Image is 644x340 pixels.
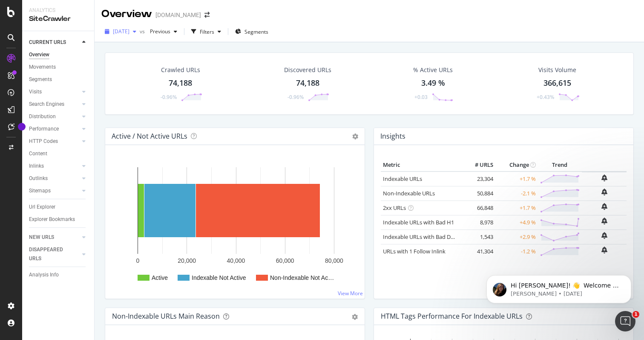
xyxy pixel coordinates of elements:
[461,171,495,186] td: 23,304
[538,159,582,171] th: Trend
[380,131,405,142] h4: Insights
[601,189,607,195] div: bell-plus
[29,186,80,195] a: Sitemaps
[495,159,538,171] th: Change
[29,162,80,171] a: Inlinks
[178,257,196,264] text: 20,000
[136,257,140,264] text: 0
[29,233,80,242] a: NEW URLS
[29,203,55,212] div: Url Explorer
[101,7,152,21] div: Overview
[29,174,48,183] div: Outlinks
[29,215,88,224] a: Explorer Bookmarks
[29,112,80,121] a: Distribution
[101,25,140,38] button: [DATE]
[161,66,200,74] div: Crawled URLs
[112,159,358,292] svg: A chart.
[29,137,58,146] div: HTTP Codes
[383,247,446,255] a: URLs with 1 Follow Inlink
[29,100,64,109] div: Search Engines
[232,25,272,38] button: Segments
[161,93,177,101] div: -0.96%
[29,149,47,158] div: Content
[29,63,56,72] div: Movements
[461,230,495,244] td: 1,543
[29,100,80,109] a: Search Engines
[474,257,644,317] iframe: Intercom notifications message
[495,201,538,215] td: +1.7 %
[381,312,523,320] div: HTML Tags Performance for Indexable URLs
[495,230,538,244] td: +2.9 %
[112,312,220,320] div: Non-Indexable URLs Main Reason
[29,186,51,195] div: Sitemaps
[29,215,75,224] div: Explorer Bookmarks
[18,123,26,131] div: Tooltip anchor
[29,245,80,263] a: DISAPPEARED URLS
[413,66,453,74] div: % Active URLs
[383,175,422,183] a: Indexable URLs
[112,131,187,142] h4: Active / Not Active URLs
[383,233,476,241] a: Indexable URLs with Bad Description
[244,28,268,35] span: Segments
[495,244,538,259] td: -1.2 %
[169,78,192,89] div: 74,188
[632,311,639,318] span: 1
[615,311,635,331] iframe: Intercom live chat
[29,75,52,84] div: Segments
[461,244,495,259] td: 41,304
[29,87,42,96] div: Visits
[200,28,214,35] div: Filters
[29,38,66,47] div: CURRENT URLS
[414,93,428,101] div: +0.03
[601,218,607,224] div: bell-plus
[113,28,129,35] span: 2025 Aug. 29th
[276,257,294,264] text: 60,000
[383,204,406,212] a: 2xx URLs
[495,186,538,201] td: -2.1 %
[495,171,538,186] td: +1.7 %
[495,215,538,230] td: +4.9 %
[601,247,607,253] div: bell-plus
[287,93,304,101] div: -0.96%
[421,78,445,89] div: 3.49 %
[29,87,80,96] a: Visits
[29,75,88,84] a: Segments
[325,257,343,264] text: 80,000
[543,78,571,89] div: 366,615
[537,93,554,101] div: +0.43%
[29,50,49,59] div: Overview
[601,174,607,181] div: bell-plus
[140,28,147,35] span: vs
[29,112,56,121] div: Distribution
[29,149,88,158] a: Content
[383,218,454,226] a: Indexable URLs with Bad H1
[383,189,435,197] a: Non-Indexable URLs
[152,274,168,281] text: Active
[381,159,461,171] th: Metric
[284,66,331,74] div: Discovered URLs
[29,203,88,212] a: Url Explorer
[601,203,607,210] div: bell-plus
[352,134,358,139] i: Options
[29,137,80,146] a: HTTP Codes
[29,162,44,171] div: Inlinks
[155,11,201,19] div: [DOMAIN_NAME]
[29,245,72,263] div: DISAPPEARED URLS
[29,7,87,14] div: Analytics
[29,233,54,242] div: NEW URLS
[461,186,495,201] td: 50,884
[29,270,88,279] a: Analysis Info
[29,174,80,183] a: Outlinks
[227,257,245,264] text: 40,000
[538,66,576,74] div: Visits Volume
[338,290,363,297] a: View More
[461,159,495,171] th: # URLS
[188,25,224,38] button: Filters
[147,28,170,35] span: Previous
[29,14,87,24] div: SiteCrawler
[29,63,88,72] a: Movements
